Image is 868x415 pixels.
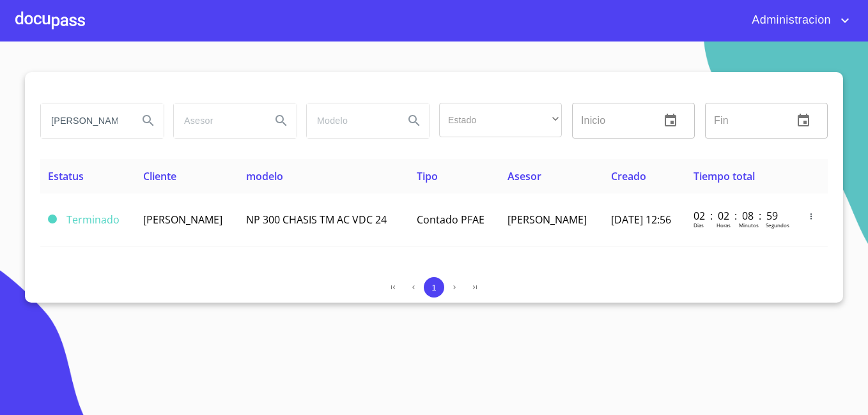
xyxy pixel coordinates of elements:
[766,222,789,229] p: Segundos
[611,213,671,227] span: [DATE] 12:56
[417,169,438,183] span: Tipo
[417,213,484,227] span: Contado PFAE
[439,103,562,137] div: ​
[742,10,837,31] span: Administracion
[424,277,444,298] button: 1
[48,169,84,183] span: Estatus
[694,222,704,229] p: Dias
[41,103,128,138] input: search
[431,283,436,292] span: 1
[266,105,297,136] button: Search
[717,222,731,229] p: Horas
[508,213,587,227] span: [PERSON_NAME]
[611,169,646,183] span: Creado
[307,103,394,138] input: search
[66,213,120,227] span: Terminado
[143,169,176,183] span: Cliente
[48,215,57,223] span: Terminado
[694,209,780,223] p: 02 : 02 : 08 : 59
[246,169,283,183] span: modelo
[694,169,755,183] span: Tiempo total
[399,105,430,136] button: Search
[143,213,222,227] span: [PERSON_NAME]
[174,103,261,138] input: search
[739,222,759,229] p: Minutos
[742,10,853,31] button: account of current user
[246,213,387,227] span: NP 300 CHASIS TM AC VDC 24
[133,105,164,136] button: Search
[508,169,541,183] span: Asesor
